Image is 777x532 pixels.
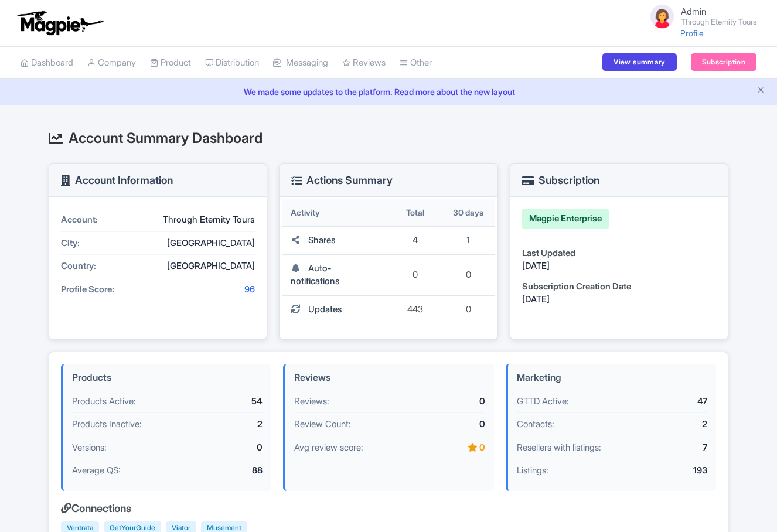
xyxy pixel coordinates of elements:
div: Reviews: [294,395,418,408]
div: Average QS: [72,464,196,478]
h4: Reviews [294,373,485,383]
td: 4 [388,227,442,255]
div: Listings: [517,464,640,478]
div: 0 [418,395,485,408]
div: Through Eternity Tours [149,213,255,227]
th: Total [388,199,442,227]
div: 0 [418,441,485,455]
div: Account: [61,213,149,227]
td: 0 [388,255,442,296]
div: 0 [196,441,263,455]
span: 0 [466,269,471,280]
a: Distribution [205,47,259,79]
th: 30 days [442,199,495,227]
a: Dashboard [21,47,73,79]
div: 96 [149,283,255,296]
span: Admin [681,6,706,17]
div: 193 [640,464,707,478]
h4: Marketing [517,373,707,383]
div: [DATE] [522,293,716,306]
div: Magpie Enterprise [522,209,609,229]
h3: Actions Summary [291,175,393,186]
div: 2 [640,418,707,431]
a: Admin Through Eternity Tours [641,2,756,30]
div: Country: [61,260,149,273]
h3: Subscription [522,175,599,186]
div: Subscription Creation Date [522,280,716,294]
img: avatar_key_member-9c1dde93af8b07d7383eb8b5fb890c87.png [648,2,676,30]
th: Activity [282,199,388,227]
div: Versions: [72,441,196,455]
a: Subscription [691,53,756,71]
a: Profile [680,28,704,38]
small: Through Eternity Tours [681,18,756,26]
div: 54 [196,395,263,408]
div: [GEOGRAPHIC_DATA] [149,237,255,250]
div: Profile Score: [61,283,149,296]
a: Other [400,47,432,79]
span: Auto-notifications [291,262,340,287]
div: [DATE] [522,260,716,273]
h4: Products [72,373,263,383]
div: [GEOGRAPHIC_DATA] [149,260,255,273]
div: GTTD Active: [517,395,640,408]
span: 0 [466,303,471,315]
a: Messaging [273,47,328,79]
a: Product [150,47,191,79]
span: Shares [308,234,336,245]
a: Company [87,47,136,79]
a: Reviews [342,47,386,79]
div: Contacts: [517,418,640,431]
a: We made some updates to the platform. Read more about the new layout [7,86,770,98]
img: logo-ab69f6fb50320c5b225c76a69d11143b.png [15,10,105,36]
a: View summary [602,53,676,71]
button: Close announcement [756,84,765,98]
td: 443 [388,296,442,323]
h3: Account Information [61,175,173,186]
div: Avg review score: [294,441,418,455]
h2: Account Summary Dashboard [49,131,728,146]
h4: Connections [61,503,716,514]
div: 7 [640,441,707,455]
div: 2 [196,418,263,431]
span: 1 [466,234,470,245]
div: Products Inactive: [72,418,196,431]
div: Last Updated [522,247,716,260]
div: 88 [196,464,263,478]
div: 0 [418,418,485,431]
div: City: [61,237,149,250]
div: Resellers with listings: [517,441,640,455]
div: Review Count: [294,418,418,431]
span: Updates [308,303,342,315]
div: 47 [640,395,707,408]
div: Products Active: [72,395,196,408]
